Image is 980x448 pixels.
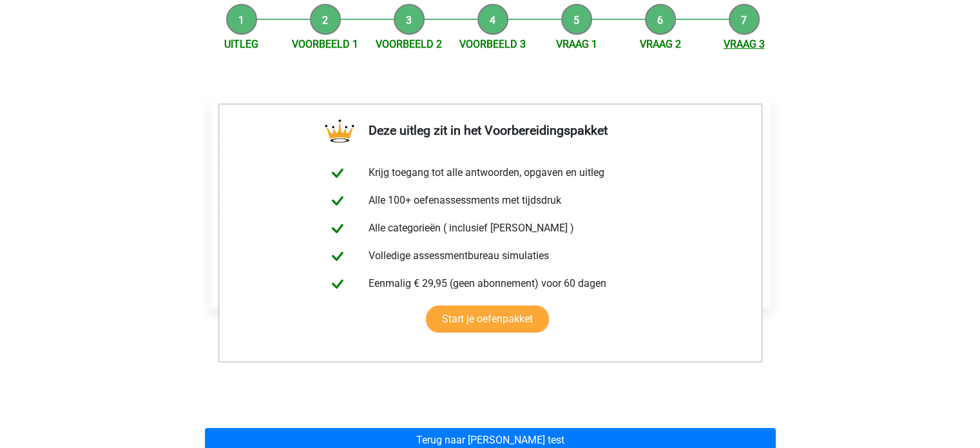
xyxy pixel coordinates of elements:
[459,38,526,50] a: Voorbeeld 3
[224,38,258,50] a: Uitleg
[556,38,597,50] a: Vraag 1
[640,38,681,50] a: Vraag 2
[292,38,358,50] a: Voorbeeld 1
[211,113,770,231] div: De protesten tegen de Vietnam Oorlog zijn achteraf gezien compleet te rechtvaardigen. De misstand...
[376,38,442,50] a: Voorbeeld 2
[426,306,549,333] a: Start je oefenpakket
[724,38,765,50] a: Vraag 3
